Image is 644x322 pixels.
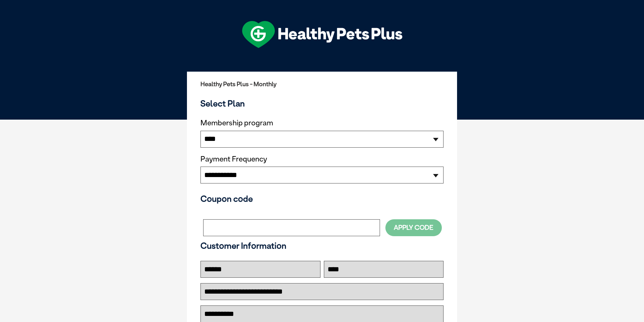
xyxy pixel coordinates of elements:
img: hpp-logo-landscape-green-white.png [242,21,402,48]
label: Membership program [200,119,444,127]
label: Payment Frequency [200,155,267,164]
h3: Customer Information [200,241,444,251]
button: Apply Code [385,219,442,236]
h3: Coupon code [200,194,444,204]
h2: Healthy Pets Plus - Monthly [200,81,444,88]
h3: Select Plan [200,98,444,108]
